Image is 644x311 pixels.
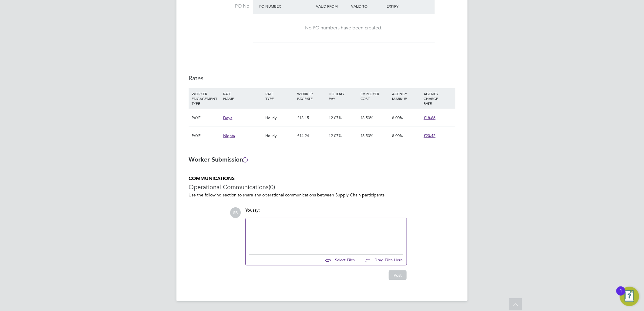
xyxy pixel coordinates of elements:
div: say: [245,207,407,218]
div: Hourly [264,109,296,127]
span: £18.86 [424,115,436,120]
div: WORKER PAY RATE [296,88,327,104]
span: Days [223,115,232,120]
button: Open Resource Center, 1 new notification [620,287,639,306]
div: PAYE [190,109,222,127]
label: PO No [189,3,249,9]
h5: COMMUNICATIONS [189,176,455,182]
div: Valid From [314,1,350,12]
div: RATE TYPE [264,88,296,104]
div: WORKER ENGAGEMENT TYPE [190,88,222,109]
div: RATE NAME [222,88,264,104]
div: Hourly [264,127,296,145]
span: (0) [269,183,275,191]
div: AGENCY CHARGE RATE [422,88,454,109]
div: £14.24 [296,127,327,145]
span: 12.07% [329,133,342,138]
b: Worker Submission [189,156,247,163]
h3: Rates [189,74,455,82]
h3: Operational Communications [189,183,455,191]
span: £20.42 [424,133,436,138]
button: Drag Files Here [360,254,403,267]
p: Use the following section to share any operational communications between Supply Chain participants. [189,192,455,198]
span: 12.07% [329,115,342,120]
span: 18.50% [361,133,374,138]
span: You [245,208,253,213]
button: Post [389,270,407,280]
div: EMPLOYER COST [359,88,391,104]
span: 18.50% [361,115,374,120]
div: 1 [619,291,622,299]
span: SB [230,207,241,218]
div: No PO numbers have been created. [259,25,429,31]
div: PAYE [190,127,222,145]
div: AGENCY MARKUP [391,88,422,104]
div: Valid To [350,1,385,12]
div: HOLIDAY PAY [327,88,359,104]
div: PO Number [258,1,314,12]
div: Expiry [385,1,421,12]
div: £13.15 [296,109,327,127]
span: 8.00% [392,133,403,138]
span: Nights [223,133,235,138]
span: 8.00% [392,115,403,120]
